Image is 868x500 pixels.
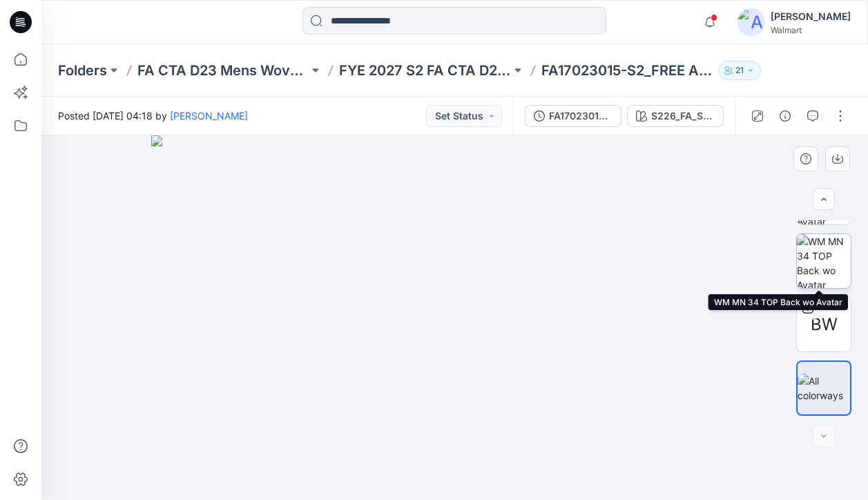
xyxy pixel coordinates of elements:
img: avatar [737,8,765,36]
a: FA CTA D23 Mens Wovens [137,61,309,80]
div: S226_FA_Stripe_10_C1 [651,108,715,124]
button: 21 [718,61,761,80]
button: Details [774,105,796,127]
span: BW [811,312,838,337]
span: Posted [DATE] 04:18 by [58,108,248,123]
a: Folders [58,61,107,80]
button: S226_FA_Stripe_10_C1 [627,105,724,127]
div: Walmart [771,25,851,35]
img: WM MN 34 TOP Back wo Avatar [797,234,851,288]
button: FA17023015-S2_FREE ASSEMBLY CORE LS OXFORD SHIRT [525,105,621,127]
a: FYE 2027 S2 FA CTA D23 Mens Wovens [339,61,510,80]
div: FA17023015-S2_FREE ASSEMBLY CORE LS OXFORD SHIRT [549,108,613,124]
img: eyJhbGciOiJIUzI1NiIsImtpZCI6IjAiLCJzbHQiOiJzZXMiLCJ0eXAiOiJKV1QifQ.eyJkYXRhIjp7InR5cGUiOiJzdG9yYW... [151,135,759,500]
div: [PERSON_NAME] [771,8,851,25]
a: [PERSON_NAME] [170,110,248,122]
p: 21 [735,63,744,78]
p: FA17023015-S2_FREE ASSEMBLY CORE LS OXFORD SHIRT [541,61,713,80]
img: All colorways [798,374,850,403]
